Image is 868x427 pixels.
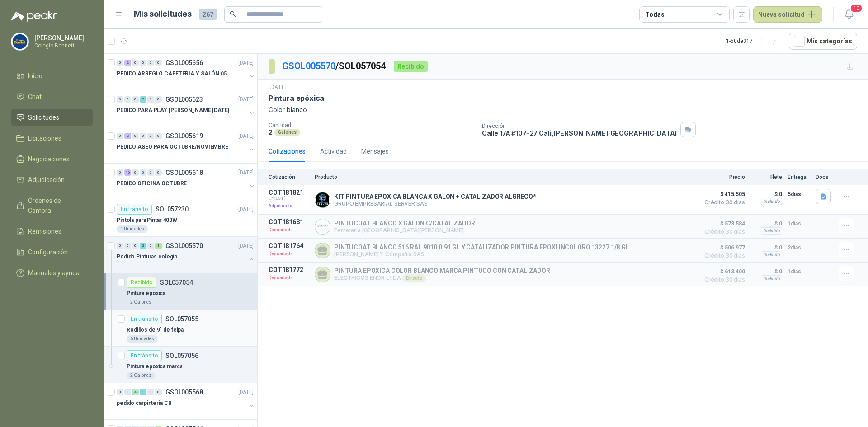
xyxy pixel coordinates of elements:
div: 0 [132,60,139,66]
span: Solicitudes [28,113,59,122]
p: Docs [816,174,834,180]
div: 0 [155,60,162,66]
div: 0 [140,60,146,66]
p: COT181764 [269,242,309,249]
a: 0 2 0 0 0 0 GSOL005619[DATE] PEDIDO ASEO PARA OCTUBRE/NOVIEMBRE [117,131,255,160]
p: PINTURA EPOXICA COLOR BLANCO MARCA PINTUCO CON CATALIZADOR [334,267,550,274]
p: Dirección [482,123,677,129]
div: Actividad [320,146,347,156]
div: 0 [132,96,139,103]
p: Pintura epoxica marca [127,362,182,371]
p: Pistola para Pintar 400W [117,216,177,225]
p: Descartada [269,249,309,258]
a: Negociaciones [11,150,93,168]
p: Pintura epóxica [127,289,165,298]
p: GSOL005656 [165,60,203,66]
p: Adjudicada [269,202,309,211]
p: $ 0 [750,242,782,253]
p: SOL057230 [156,206,189,212]
div: 1 - 50 de 317 [726,34,782,48]
p: [DATE] [238,388,254,397]
div: 2 Galones [127,299,155,306]
a: En tránsitoSOL057055Rodillos de 9" de felpa6 Unidades [104,310,257,347]
p: Flete [750,174,782,180]
div: 0 [155,96,162,103]
p: Ferretería [GEOGRAPHIC_DATA][PERSON_NAME] [334,227,475,234]
p: Cotización [269,174,309,180]
p: COT181681 [269,218,309,225]
div: 2 [140,243,146,249]
div: 0 [147,389,154,395]
div: Directo [402,274,426,282]
div: Galones [274,129,300,136]
div: 0 [132,243,139,249]
a: 0 16 0 0 0 0 GSOL005618[DATE] PEDIDO OFICINA OCTUBRE [117,167,255,196]
span: Crédito 30 días [700,229,745,235]
p: GSOL005570 [165,243,203,249]
a: 0 2 0 0 0 0 GSOL005656[DATE] PEDIDO ARREGLO CAFETERIA Y SALÓN 05 [117,57,255,86]
span: $ 573.584 [700,218,745,229]
div: 6 Unidades [127,335,158,343]
p: PEDIDO ARREGLO CAFETERIA Y SALÓN 05 [117,70,227,78]
a: Adjudicación [11,171,93,188]
p: GSOL005623 [165,96,203,103]
p: Calle 17A #107-27 Cali , [PERSON_NAME][GEOGRAPHIC_DATA] [482,129,677,137]
p: GSOL005568 [165,389,203,395]
span: Negociaciones [28,154,70,164]
p: Descartada [269,225,309,235]
p: [DATE] [238,132,254,141]
div: 2 [124,60,131,66]
p: [DATE] [269,83,287,92]
div: 0 [117,389,123,395]
p: SOL057054 [160,279,193,286]
img: Company Logo [11,33,28,50]
div: 16 [124,169,131,176]
div: En tránsito [127,314,162,324]
a: Configuración [11,244,93,261]
div: Incluido [761,251,782,258]
p: Pedido Pinturas colegio [117,253,178,261]
p: Precio [700,174,745,180]
span: Inicio [28,71,42,81]
span: Manuales y ayuda [28,268,80,278]
a: 0 0 4 1 0 0 GSOL005568[DATE] pedido carpinteria CB [117,387,255,416]
span: $ 613.400 [700,266,745,277]
p: Pintura epóxica [269,94,324,103]
img: Company Logo [315,192,330,207]
div: 1 [140,389,146,395]
div: En tránsito [127,350,162,361]
a: RecibidoSOL057054Pintura epóxica2 Galones [104,273,257,310]
div: 0 [117,133,123,139]
h1: Mis solicitudes [134,8,192,21]
p: Descartada [269,273,309,282]
a: Solicitudes [11,109,93,126]
div: Mensajes [361,146,389,156]
p: SOL057055 [165,316,198,322]
p: [PERSON_NAME] [34,35,91,41]
p: [DATE] [238,59,254,67]
p: COT181772 [269,266,309,273]
p: GRUPO EMPRESARIAL SERVER SAS [334,200,536,207]
div: 0 [117,169,123,176]
p: Producto [315,174,694,180]
span: $ 506.977 [700,242,745,253]
div: 0 [132,133,139,139]
a: 0 0 0 2 0 0 GSOL005623[DATE] PEDIDO PARA PLAY [PERSON_NAME][DATE] [117,94,255,123]
p: Cantidad [269,122,475,128]
p: / SOL057054 [282,59,387,73]
p: [DATE] [238,169,254,177]
p: 1 días [788,266,810,277]
div: Incluido [761,275,782,282]
div: Cotizaciones [269,146,306,156]
button: 10 [841,6,857,23]
span: Adjudicación [28,175,65,185]
p: PINTUCOAT BLANCO 516 RAL 9010 0.91 GL Y CATALIZADOR PINTURA EPOXI INCOLORO 13227 1/8 GL [334,244,629,251]
div: 0 [147,243,154,249]
p: 2 días [788,242,810,253]
span: $ 415.505 [700,189,745,200]
div: En tránsito [117,204,152,215]
span: Crédito 30 días [700,277,745,282]
div: 0 [155,133,162,139]
div: Todas [645,9,664,19]
p: Color blanco [269,105,857,115]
